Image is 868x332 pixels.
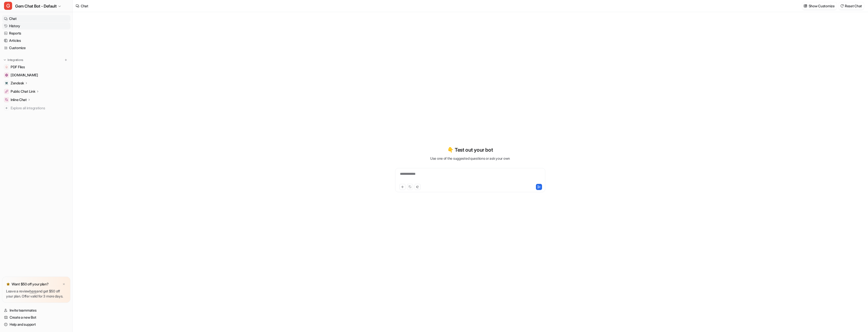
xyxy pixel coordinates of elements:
[11,89,35,94] p: Public Chat Link
[11,81,24,86] p: Zendesk
[4,106,9,111] img: explore all integrations
[11,73,38,78] span: [DOMAIN_NAME]
[430,156,510,161] p: Use one of the suggested questions or ask your own
[5,98,8,101] img: Inline Chat
[5,74,8,77] img: status.gem.com
[5,90,8,93] img: Public Chat Link
[809,3,835,9] p: Show Customize
[2,57,25,62] button: Integrations
[2,44,70,51] a: Customize
[2,37,70,44] a: Articles
[839,2,864,10] button: Reset Chat
[62,283,65,286] img: x
[2,30,70,37] a: Reports
[8,58,23,62] p: Integrations
[2,72,70,79] a: status.gem.com[DOMAIN_NAME]
[12,282,49,287] p: Want $50 off your plan?
[6,282,10,286] img: star
[11,104,68,112] span: Explore all integrations
[2,15,70,22] a: Chat
[81,3,88,9] div: Chat
[840,4,844,8] img: reset
[2,105,70,112] a: Explore all integrations
[447,146,493,154] p: 👇 Test out your bot
[11,97,27,102] p: Inline Chat
[3,58,7,62] img: expand menu
[2,22,70,29] a: History
[2,321,70,328] a: Help and support
[4,2,12,10] span: G
[2,314,70,321] a: Create a new Bot
[2,307,70,314] a: Invite teammates
[2,63,70,71] a: PDF FilesPDF Files
[11,64,25,70] span: PDF Files
[30,289,37,293] a: here
[804,4,807,8] img: customize
[6,289,66,299] p: Leave a review and get $50 off your plan. Offer valid for 3 more days.
[5,65,8,69] img: PDF Files
[5,82,8,85] img: Zendesk
[15,3,57,10] span: Gem Chat Bot - Default
[802,2,837,10] button: Show Customize
[64,58,68,62] img: menu_add.svg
